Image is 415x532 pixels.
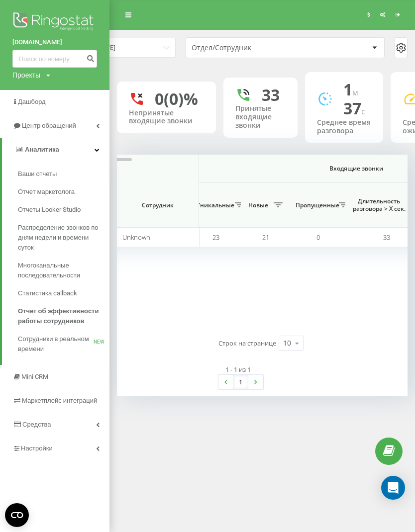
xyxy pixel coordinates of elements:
span: 21 [262,233,269,242]
span: Отчет об эффективности работы сотрудников [18,306,104,326]
span: Mini CRM [21,373,48,380]
span: Центр обращений [22,122,76,129]
a: Аналитика [2,138,109,162]
span: Аналитика [25,146,59,153]
div: Open Intercom Messenger [381,476,405,500]
span: Сотрудники в реальном времени [18,334,94,354]
a: Ваши отчеты [18,165,109,183]
span: 0 [316,233,320,242]
span: Отчеты Looker Studio [18,205,81,215]
span: м [352,87,358,98]
span: Пропущенные [296,201,336,209]
span: Ваши отчеты [18,169,57,179]
button: Open CMP widget [5,503,29,527]
a: [DOMAIN_NAME] [12,37,97,47]
div: Непринятые входящие звонки [129,109,204,126]
span: Дашборд [18,98,46,105]
input: Поиск по номеру [12,50,97,68]
span: Распределение звонков по дням недели и времени суток [18,223,104,253]
a: Отчеты Looker Studio [18,201,109,219]
a: Многоканальные последовательности [18,257,109,284]
span: c [361,106,365,117]
a: 1 [233,375,248,389]
div: Принятые входящие звонки [235,104,286,129]
span: Сотрудник [125,201,190,209]
div: 10 [283,338,291,348]
div: Отдел/Сотрудник [192,44,311,52]
span: Unknown [122,233,150,242]
span: Строк на странице [218,338,276,348]
span: Статистика callback [18,288,77,298]
span: Настройки [21,444,53,452]
a: Отчет маркетолога [18,183,109,201]
span: Средства [22,421,51,428]
span: 23 [212,233,219,242]
a: Распределение звонков по дням недели и времени суток [18,219,109,257]
a: Статистика callback [18,284,109,302]
img: Ringostat logo [12,10,97,35]
a: Отчет об эффективности работы сотрудников [18,302,109,330]
div: 0 (0)% [155,89,198,108]
div: Среднее время разговора [317,118,371,135]
span: Уникальные [196,201,232,209]
span: 33 [383,233,390,242]
span: Новые [246,201,271,209]
div: Проекты [12,70,40,80]
span: Маркетплейс интеграций [22,397,97,404]
span: 1 [343,79,358,100]
span: Длительность разговора > Х сек. [350,197,408,213]
span: 37 [343,97,365,119]
span: Многоканальные последовательности [18,261,104,280]
div: 1 - 1 из 1 [225,364,251,374]
div: 33 [262,86,280,104]
a: Сотрудники в реальном времениNEW [18,330,109,358]
span: Отчет маркетолога [18,187,75,197]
